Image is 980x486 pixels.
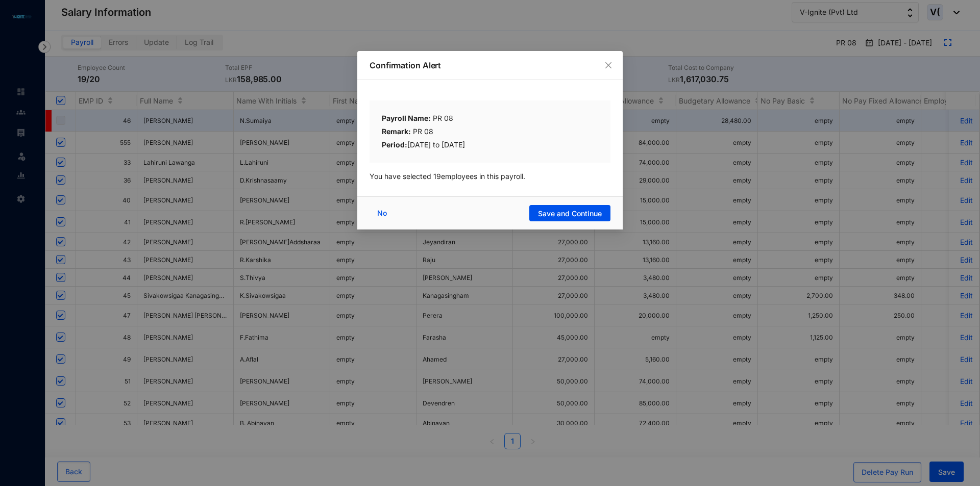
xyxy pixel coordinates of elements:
b: Period: [382,140,407,149]
b: Payroll Name: [382,114,431,122]
p: Confirmation Alert [370,59,610,71]
div: PR 08 [382,113,598,126]
button: No [370,205,397,221]
span: You have selected 19 employees in this payroll. [370,172,525,181]
b: Remark: [382,127,411,136]
span: close [604,61,612,69]
div: [DATE] to [DATE] [382,139,598,150]
button: Save and Continue [529,205,610,221]
span: No [377,208,387,219]
button: Close [603,60,614,71]
span: Save and Continue [538,209,602,219]
div: PR 08 [382,126,598,139]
